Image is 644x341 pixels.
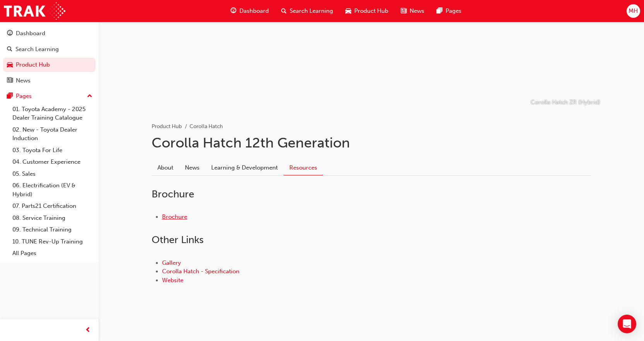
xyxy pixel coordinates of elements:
a: Resources [284,160,323,175]
a: 04. Customer Experience [9,156,96,168]
a: pages-iconPages [430,3,468,19]
h2: Brochure [152,188,591,200]
button: Pages [3,89,96,103]
a: All Pages [9,247,96,259]
div: Pages [16,92,32,101]
a: 01. Toyota Academy - 2025 Dealer Training Catalogue [9,103,96,124]
span: pages-icon [7,93,13,100]
span: car-icon [345,6,351,16]
span: News [410,7,424,15]
a: 07. Parts21 Certification [9,200,96,212]
a: News [3,74,96,88]
span: Product Hub [354,7,388,15]
span: news-icon [401,6,407,16]
button: MH [627,4,640,18]
span: guage-icon [231,6,236,16]
a: Learning & Development [205,160,284,175]
a: 03. Toyota For Life [9,144,96,156]
a: Dashboard [3,26,96,41]
a: 10. TUNE Rev-Up Training [9,236,96,248]
a: 05. Sales [9,168,96,180]
a: car-iconProduct Hub [339,3,395,19]
a: 06. Electrification (EV & Hybrid) [9,180,96,200]
a: Brochure [162,213,187,220]
a: Website [162,277,183,284]
span: prev-icon [85,326,91,335]
div: Search Learning [15,45,59,54]
a: Gallery [162,259,181,266]
img: Trak [4,2,65,20]
a: About [152,160,179,175]
a: guage-iconDashboard [224,3,275,19]
span: Search Learning [290,7,333,15]
span: up-icon [87,91,92,101]
button: DashboardSearch LearningProduct HubNews [3,25,96,89]
div: Dashboard [16,29,45,38]
h1: Corolla Hatch 12th Generation [152,134,591,151]
div: News [16,76,31,85]
a: 09. Technical Training [9,224,96,236]
div: Open Intercom Messenger [618,315,636,333]
a: news-iconNews [395,3,430,19]
a: search-iconSearch Learning [275,3,339,19]
span: MH [629,7,638,15]
span: car-icon [7,62,13,69]
span: Pages [446,7,461,15]
a: Search Learning [3,42,96,57]
span: guage-icon [7,30,13,37]
a: 02. New - Toyota Dealer Induction [9,124,96,144]
span: search-icon [281,6,287,16]
p: Corolla Hatch ZR (Hybrid) [531,98,600,107]
a: 08. Service Training [9,212,96,224]
a: Product Hub [3,58,96,72]
a: News [179,160,205,175]
a: Corolla Hatch - Specification [162,268,239,275]
li: Corolla Hatch [190,122,223,131]
a: Product Hub [152,123,182,130]
span: pages-icon [437,6,442,16]
h2: Other Links [152,234,591,246]
span: Dashboard [239,7,269,15]
span: search-icon [7,46,12,53]
span: news-icon [7,77,13,84]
